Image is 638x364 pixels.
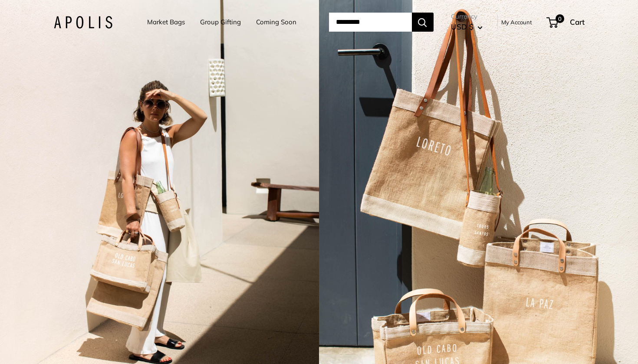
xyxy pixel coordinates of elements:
[570,17,585,26] span: Cart
[412,13,434,32] button: Search
[54,16,112,29] img: Apolis
[147,16,185,28] a: Market Bags
[451,20,483,34] button: USD $
[547,15,585,29] a: 0 Cart
[329,13,412,32] input: Search...
[555,14,564,23] span: 0
[200,16,241,28] a: Group Gifting
[501,17,532,27] a: My Account
[451,10,483,23] span: Currency
[451,22,474,31] span: USD $
[256,16,296,28] a: Coming Soon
